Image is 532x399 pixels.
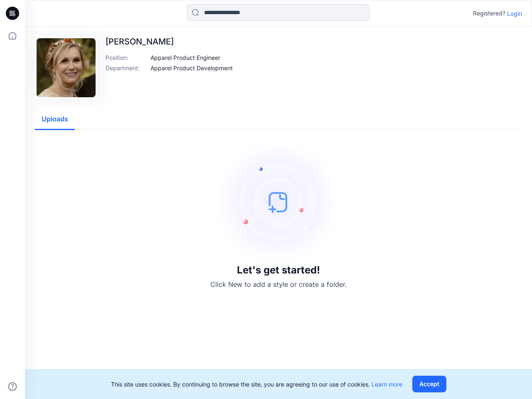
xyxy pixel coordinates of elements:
h3: Let's get started! [237,264,320,276]
p: Registered? [473,8,505,18]
p: Apparel Product Engineer [150,53,220,62]
button: Uploads [35,109,75,130]
p: Login [507,9,522,18]
button: Accept [412,376,446,392]
a: Learn more [372,381,402,388]
p: [PERSON_NAME] [106,37,233,47]
p: Position : [106,53,147,62]
p: This site uses cookies. By continuing to browse the site, you are agreeing to our use of cookies. [111,380,402,389]
p: Apparel Product Development [150,64,233,72]
p: Department : [106,64,147,72]
img: empty-state-image.svg [216,140,341,264]
img: Dempsi Filipek [37,38,96,97]
p: Click New to add a style or create a folder. [210,279,347,289]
